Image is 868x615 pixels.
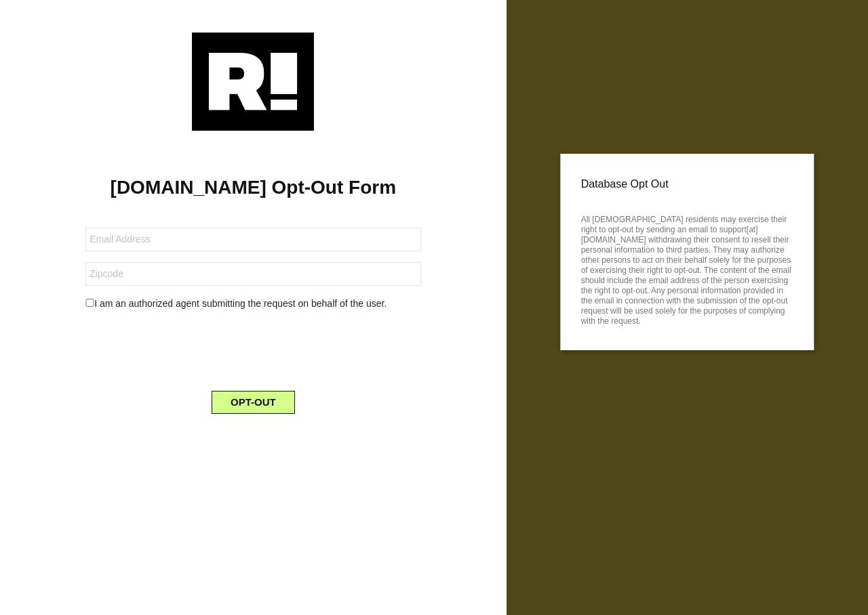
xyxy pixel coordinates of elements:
[20,176,486,199] h1: [DOMAIN_NAME] Opt-Out Form
[85,228,420,251] input: Email Address
[212,391,295,414] button: OPT-OUT
[85,262,420,286] input: Zipcode
[150,322,356,375] iframe: reCAPTCHA
[581,211,793,326] p: All [DEMOGRAPHIC_DATA] residents may exercise their right to opt-out by sending an email to suppo...
[192,33,314,131] img: Retention.com
[75,297,431,311] div: I am an authorized agent submitting the request on behalf of the user.
[581,174,793,194] p: Database Opt Out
